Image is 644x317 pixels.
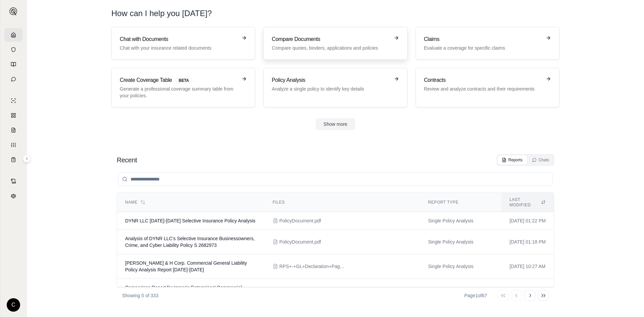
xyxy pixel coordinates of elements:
[501,230,554,254] td: [DATE] 01:18 PM
[125,285,251,304] span: Comparison Report for Imperio Enterprises' Commercial General Liability Policy (2024-2025) and Re...
[122,292,158,299] p: Showing 5 of 333
[498,155,527,165] button: Reports
[528,155,553,165] button: Chats
[501,254,554,279] td: [DATE] 10:27 AM
[4,58,22,71] a: Prompt Library
[125,218,256,223] span: DYNR LLC 2025-2026 Selective Insurance Policy Analysis
[4,153,22,166] a: Coverage Table
[4,109,22,122] a: Policy Comparisons
[4,94,22,107] a: Single Policy
[120,86,237,99] p: Generate a professional coverage summary table from your policies.
[272,76,389,84] h3: Policy Analysis
[420,279,501,310] td: Policies Compare
[420,230,501,254] td: Single Policy Analysis
[4,174,22,188] a: Contract Analysis
[7,5,20,18] button: Expand sidebar
[111,8,559,19] h1: How can I help you [DATE]?
[4,43,22,56] a: Documents Vault
[175,77,193,84] span: BETA
[117,155,137,165] h2: Recent
[424,35,542,43] h3: Claims
[464,292,487,299] div: Page 1 of 67
[4,72,22,86] a: Chat
[4,138,22,152] a: Custom Report
[120,76,237,84] h3: Create Coverage Table
[4,28,22,42] a: Home
[120,45,237,51] p: Chat with your insurance related documents
[111,68,255,107] a: Create Coverage TableBETAGenerate a professional coverage summary table from your policies.
[4,123,22,137] a: Claim Coverage
[263,27,407,60] a: Compare DocumentsCompare quotes, binders, applications and policies
[279,239,321,245] span: PolicyDocument.pdf
[420,254,501,279] td: Single Policy Analysis
[501,212,554,230] td: [DATE] 01:22 PM
[272,35,389,43] h3: Compare Documents
[501,279,554,310] td: [DATE] 09:40 AM
[263,68,407,107] a: Policy AnalysisAnalyze a single policy to identify key details
[316,118,356,130] button: Show more
[424,45,542,51] p: Evaluate a coverage for specific claims
[272,45,389,51] p: Compare quotes, binders, applications and policies
[416,68,559,107] a: ContractsReview and analyze contracts and their requirements
[125,236,255,248] span: Analysis of DYNR LLC's Selective Insurance Businessowners, Crime, and Cyber Liability Policy S 26...
[509,197,546,208] div: Last modified
[416,27,559,60] a: ClaimsEvaluate a coverage for specific claims
[4,189,22,203] a: Legal Search Engine
[420,193,501,212] th: Report Type
[120,35,237,43] h3: Chat with Documents
[23,155,31,163] button: Expand sidebar
[7,298,20,312] div: C
[532,157,549,163] div: Chats
[502,157,523,163] div: Reports
[424,86,542,92] p: Review and analyze contracts and their requirements
[9,7,17,15] img: Expand sidebar
[424,76,542,84] h3: Contracts
[265,193,420,212] th: Files
[125,200,257,205] div: Name
[272,86,389,92] p: Analyze a single policy to identify key details
[279,263,346,270] span: RPS+-+GL+Declaration+Page+2025-2026+-+NPP6238506.pdf
[279,217,321,224] span: PolicyDocument.pdf
[125,260,247,272] span: Alex P & H Corp. Commercial General Liability Policy Analysis Report 2025-2026
[111,27,255,60] a: Chat with DocumentsChat with your insurance related documents
[420,212,501,230] td: Single Policy Analysis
